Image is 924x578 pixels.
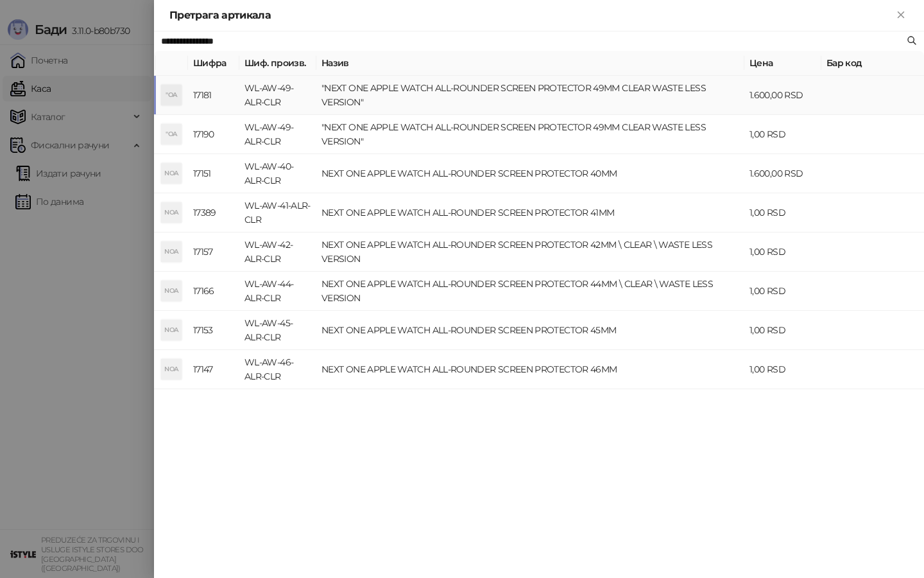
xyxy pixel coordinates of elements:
td: 17147 [188,350,239,389]
td: WL-AW-41-ALR-CLR [239,193,316,232]
td: 17151 [188,154,239,193]
td: NEXT ONE APPLE WATCH ALL-ROUNDER SCREEN PROTECTOR 42MM \ CLEAR \ WASTE LESS VERSION [316,232,744,272]
div: NOA [161,359,182,380]
td: NEXT ONE APPLE WATCH ALL-ROUNDER SCREEN PROTECTOR 44MM \ CLEAR \ WASTE LESS VERSION [316,272,744,311]
td: 17389 [188,193,239,232]
td: WL-AW-44-ALR-CLR [239,272,316,311]
td: 1,00 RSD [744,272,821,311]
td: NEXT ONE APPLE WATCH ALL-ROUNDER SCREEN PROTECTOR 40MM [316,154,744,193]
td: 17157 [188,232,239,272]
div: Претрага артикала [169,8,893,23]
th: Шифра [188,51,239,76]
div: NOA [161,163,182,184]
td: NEXT ONE APPLE WATCH ALL-ROUNDER SCREEN PROTECTOR 46MM [316,350,744,389]
td: 17166 [188,272,239,311]
td: 1.600,00 RSD [744,154,821,193]
td: 1,00 RSD [744,115,821,154]
td: 1.600,00 RSD [744,76,821,115]
div: NOA [161,281,182,301]
div: NOA [161,241,182,262]
div: NOA [161,320,182,340]
td: WL-AW-49-ALR-CLR [239,115,316,154]
td: WL-AW-46-ALR-CLR [239,350,316,389]
td: 17181 [188,76,239,115]
th: Цена [744,51,821,76]
button: Close [893,8,909,23]
td: WL-AW-42-ALR-CLR [239,232,316,272]
th: Шиф. произв. [239,51,316,76]
td: 1,00 RSD [744,193,821,232]
td: WL-AW-45-ALR-CLR [239,311,316,350]
td: 17190 [188,115,239,154]
td: WL-AW-49-ALR-CLR [239,76,316,115]
td: 1,00 RSD [744,232,821,272]
div: "OA [161,85,182,105]
th: Бар код [821,51,924,76]
th: Назив [316,51,744,76]
div: NOA [161,202,182,223]
td: 1,00 RSD [744,311,821,350]
td: 17153 [188,311,239,350]
td: WL-AW-40-ALR-CLR [239,154,316,193]
td: "NEXT ONE APPLE WATCH ALL-ROUNDER SCREEN PROTECTOR 49MM CLEAR WASTE LESS VERSION" [316,115,744,154]
td: NEXT ONE APPLE WATCH ALL-ROUNDER SCREEN PROTECTOR 45MM [316,311,744,350]
td: NEXT ONE APPLE WATCH ALL-ROUNDER SCREEN PROTECTOR 41MM [316,193,744,232]
td: "NEXT ONE APPLE WATCH ALL-ROUNDER SCREEN PROTECTOR 49MM CLEAR WASTE LESS VERSION" [316,76,744,115]
td: 1,00 RSD [744,350,821,389]
div: "OA [161,124,182,144]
